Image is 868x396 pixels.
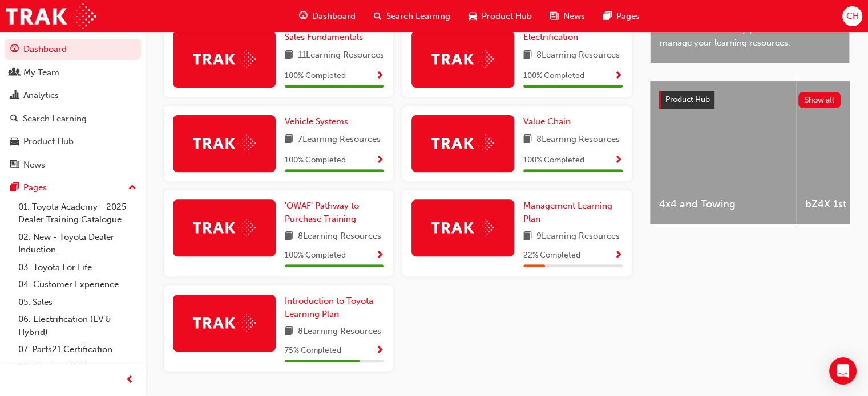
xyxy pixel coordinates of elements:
button: Show Progress [376,69,384,83]
a: Introduction to Toyota Learning Plan [285,295,384,320]
span: Show Progress [614,156,623,166]
a: Product HubShow all [659,91,841,109]
span: Show Progress [614,251,623,261]
span: Show Progress [376,346,384,356]
a: Dashboard [5,39,141,60]
a: Analytics [5,85,141,106]
a: 03. Toyota For Life [14,259,141,276]
a: 04. Customer Experience [14,276,141,293]
a: 07. Parts21 Certification [14,341,141,358]
a: Management Learning Plan [523,199,623,225]
span: Search Learning [386,10,450,23]
img: Trak [431,50,494,68]
span: search-icon [374,9,382,23]
span: book-icon [523,133,532,147]
button: Pages [5,177,141,198]
span: 'OWAF' Pathway to Purchase Training [285,201,359,224]
span: Show Progress [376,156,384,166]
span: pages-icon [10,183,19,193]
span: Product Hub [482,10,532,23]
span: book-icon [285,48,293,63]
span: book-icon [285,230,293,244]
button: Show Progress [614,153,623,168]
span: Sales Fundamentals [285,32,363,42]
span: 7 Learning Resources [298,133,381,147]
a: 08. Service Training [14,358,141,376]
span: book-icon [523,48,532,63]
span: Dashboard [312,10,356,23]
button: CH [842,6,862,26]
a: Electrification [523,31,583,44]
button: Show Progress [614,69,623,83]
div: Analytics [23,89,59,102]
a: My Team [5,62,141,83]
span: people-icon [10,68,19,78]
div: Search Learning [23,112,87,125]
span: news-icon [550,9,559,23]
a: 05. Sales [14,293,141,311]
span: Pages [616,10,640,23]
span: book-icon [285,325,293,339]
span: Revolutionise the way you access and manage your learning resources. [660,23,840,49]
span: 4x4 and Towing [659,198,786,211]
a: 4x4 and Towing [650,81,796,224]
span: Introduction to Toyota Learning Plan [285,296,373,319]
button: Show all [798,92,841,108]
span: car-icon [10,137,19,147]
button: Show Progress [376,153,384,168]
span: book-icon [523,230,532,244]
span: 9 Learning Resources [536,230,620,244]
a: Value Chain [523,115,575,128]
img: Trak [193,134,256,152]
a: 06. Electrification (EV & Hybrid) [14,311,141,341]
span: Value Chain [523,116,571,126]
span: 100 % Completed [285,249,346,262]
span: 22 % Completed [523,249,580,262]
span: News [563,10,585,23]
div: Open Intercom Messenger [829,357,857,385]
span: 8 Learning Resources [298,230,381,244]
span: guage-icon [10,44,19,55]
span: 100 % Completed [523,154,584,167]
button: Show Progress [614,248,623,263]
a: news-iconNews [541,5,594,28]
a: News [5,154,141,175]
a: car-iconProduct Hub [459,5,541,28]
a: Sales Fundamentals [285,31,368,44]
span: Management Learning Plan [523,201,612,224]
img: Trak [193,219,256,236]
button: Show Progress [376,248,384,263]
span: search-icon [10,114,18,124]
span: 100 % Completed [285,154,346,167]
img: Trak [431,134,494,152]
a: 02. New - Toyota Dealer Induction [14,228,141,259]
span: 11 Learning Resources [298,48,384,63]
a: Product Hub [5,131,141,152]
img: Trak [431,219,494,236]
div: News [23,158,45,172]
span: news-icon [10,160,19,170]
a: guage-iconDashboard [290,5,365,28]
span: chart-icon [10,91,19,101]
span: book-icon [285,133,293,147]
span: Show Progress [376,71,384,81]
div: Product Hub [23,135,74,148]
span: 8 Learning Resources [536,48,620,63]
a: pages-iconPages [594,5,649,28]
img: Trak [6,3,96,29]
span: Show Progress [376,251,384,261]
span: guage-icon [299,9,308,23]
a: 'OWAF' Pathway to Purchase Training [285,199,384,225]
a: 01. Toyota Academy - 2025 Dealer Training Catalogue [14,198,141,228]
div: My Team [23,66,59,79]
span: CH [846,10,858,23]
span: up-icon [128,181,136,195]
a: Vehicle Systems [285,115,353,128]
span: Product Hub [665,95,710,104]
span: Electrification [523,32,578,42]
span: 8 Learning Resources [298,325,381,339]
span: 100 % Completed [285,70,346,83]
span: Vehicle Systems [285,116,348,126]
span: pages-icon [603,9,612,23]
